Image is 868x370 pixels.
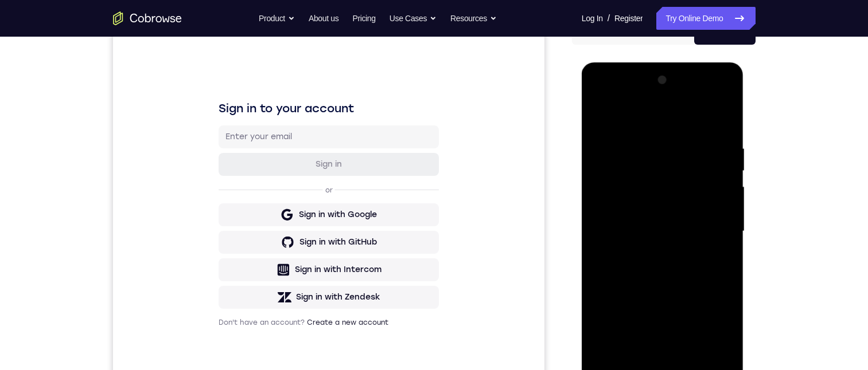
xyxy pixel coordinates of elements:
[106,296,326,305] p: Don't have an account?
[186,187,264,199] div: Sign in with Google
[259,7,295,30] button: Product
[582,7,603,30] a: Log In
[614,7,643,30] a: Register
[106,264,326,287] button: Sign in with Zendesk
[194,297,275,305] a: Create a new account
[106,182,326,204] button: Sign in with Google
[186,215,264,226] div: Sign in with GitHub
[113,11,182,25] a: Go to the home page
[450,7,497,30] button: Resources
[656,7,755,30] a: Try Online Demo
[309,7,338,30] a: About us
[106,237,326,259] button: Sign in with Intercom
[608,11,610,25] span: /
[182,242,268,254] div: Sign in with Intercom
[352,7,375,30] a: Pricing
[210,164,222,173] p: or
[183,270,267,281] div: Sign in with Zendesk
[106,209,326,232] button: Sign in with GitHub
[390,7,437,30] button: Use Cases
